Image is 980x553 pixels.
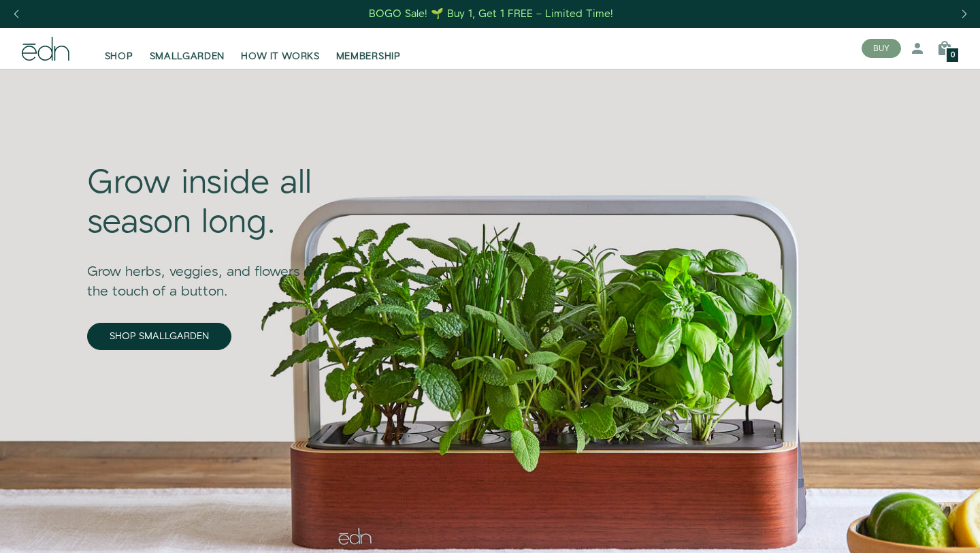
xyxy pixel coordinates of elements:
[150,50,225,63] span: SMALLGARDEN
[142,33,233,63] a: SMALLGARDEN
[105,50,133,63] span: SHOP
[369,7,613,21] div: BOGO Sale! 🌱 Buy 1, Get 1 FREE – Limited Time!
[87,243,338,302] div: Grow herbs, veggies, and flowers at the touch of a button.
[97,33,142,63] a: SHOP
[336,50,401,63] span: MEMBERSHIP
[87,323,231,350] a: SHOP SMALLGARDEN
[368,3,615,25] a: BOGO Sale! 🌱 Buy 1, Get 1 FREE – Limited Time!
[241,50,319,63] span: HOW IT WORKS
[951,52,955,59] span: 0
[87,164,338,242] div: Grow inside all season long.
[328,33,409,63] a: MEMBERSHIP
[862,39,901,58] button: BUY
[233,33,327,63] a: HOW IT WORKS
